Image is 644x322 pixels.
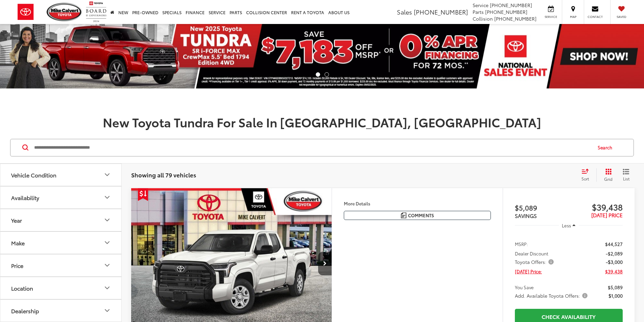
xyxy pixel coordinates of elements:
div: Vehicle Condition [103,171,111,179]
div: Year [103,216,111,224]
div: Dealership [103,306,111,315]
button: AvailabilityAvailability [0,187,122,208]
span: Get Price Drop Alert [138,188,148,201]
span: $5,089 [515,202,569,213]
span: Saved [614,15,629,19]
span: $5,089 [608,284,623,291]
span: List [623,176,629,181]
span: Comments [408,212,434,219]
span: MSRP: [515,241,528,247]
div: Location [11,285,33,291]
button: Grid View [596,168,618,182]
input: Search by Make, Model, or Keyword [33,140,591,156]
span: [DATE] Price: [515,268,542,275]
span: Toyota Offers: [515,258,555,265]
div: Dealership [11,307,39,314]
button: Vehicle ConditionVehicle Condition [0,164,122,186]
span: Less [562,222,571,228]
span: Add. Available Toyota Offers: [515,292,589,299]
img: Mike Calvert Toyota [47,3,82,21]
span: Dealer Discount [515,250,548,257]
span: Sort [581,176,589,181]
button: Search [591,139,622,156]
span: [DATE] PRICE [591,211,623,219]
span: [PHONE_NUMBER] [490,2,532,8]
button: PricePrice [0,254,122,276]
span: SAVINGS [515,212,537,219]
span: [PHONE_NUMBER] [494,15,536,22]
button: Select sort value [578,168,596,182]
button: List View [618,168,635,182]
button: Next image [318,252,332,275]
span: Grid [604,176,613,182]
div: Vehicle Condition [11,172,56,178]
span: Service [543,15,558,19]
span: [PHONE_NUMBER] [414,7,468,16]
span: Map [566,15,580,19]
div: Availability [103,193,111,201]
span: Parts [473,8,484,15]
span: $39,438 [605,268,623,275]
div: Availability [11,194,39,201]
button: Less [559,219,579,231]
span: Service [473,2,488,8]
button: Toyota Offers: [515,258,556,265]
div: Price [103,261,111,269]
div: Make [103,239,111,247]
div: Location [103,284,111,292]
span: -$2,089 [606,250,623,257]
span: Showing all 79 vehicles [131,171,196,179]
h4: More Details [344,201,491,206]
div: Make [11,240,25,246]
span: -$3,000 [606,258,623,265]
span: $1,000 [609,292,623,299]
span: You Save [515,284,533,291]
div: Year [11,217,22,223]
button: LocationLocation [0,277,122,299]
img: Comments [401,213,406,218]
button: Comments [344,211,491,220]
button: Add. Available Toyota Offers: [515,292,590,299]
button: DealershipDealership [0,300,122,322]
button: YearYear [0,209,122,231]
span: Contact [588,15,603,19]
span: $39,438 [569,202,623,212]
div: Price [11,262,23,269]
span: $44,527 [605,241,623,247]
span: Collision [473,15,493,22]
span: [PHONE_NUMBER] [485,8,527,15]
button: MakeMake [0,232,122,254]
span: Sales [397,7,412,16]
